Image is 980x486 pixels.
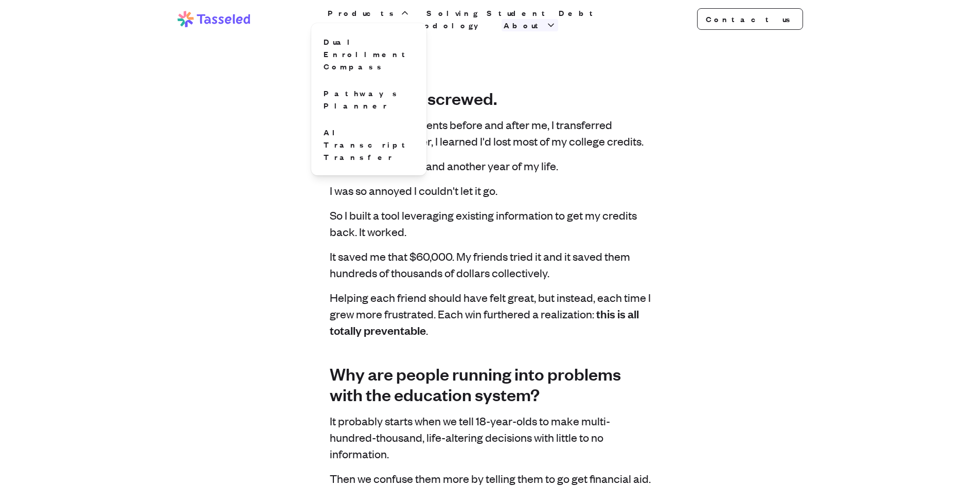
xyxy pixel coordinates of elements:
h1: [DATE], I got screwed. [330,87,651,108]
p: It saved me that $60,000. My friends tried it and it saved them hundreds of thousands of dollars ... [330,248,651,281]
p: Like millions of students before and after me, I transferred colleges. A year later, I learned I'... [330,116,651,149]
button: Products [326,7,412,19]
p: I was so annoyed I couldn't let it go. [330,182,651,199]
a: Data Methodology [338,19,489,31]
p: The cost? $60,000 and another year of my life. [330,157,651,174]
span: Products [328,7,398,19]
p: It probably starts when we tell 18-year-olds to make multi-hundred-thousand, life-altering decisi... [330,412,651,462]
a: Pathways Planner [319,83,418,116]
p: Helping each friend should have felt great, but instead, each time I grew more frustrated. Each w... [330,289,651,338]
button: About [502,19,558,31]
a: Dual Enrollment Compass [319,31,418,77]
a: Contact us [697,8,803,30]
a: Solving Student Debt [424,7,600,19]
a: AI Transcript Transfer [319,122,418,167]
p: So I built a tool leveraging existing information to get my credits back. It worked. [330,207,651,240]
span: About [504,19,544,31]
h2: Why are people running into problems with the education system? [330,363,651,404]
